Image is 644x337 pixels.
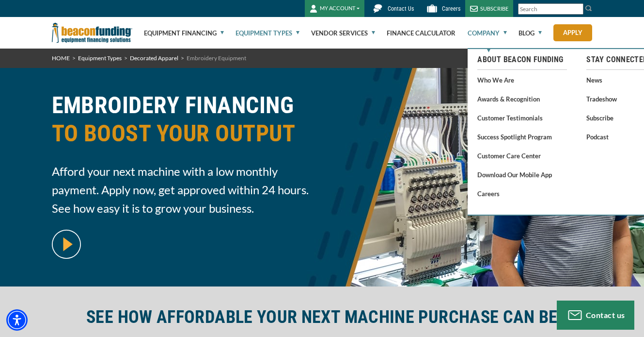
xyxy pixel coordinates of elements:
img: video modal pop-up play button [52,230,81,259]
a: Finance Calculator [387,17,456,49]
span: TO BOOST YOUR OUTPUT [52,119,316,148]
button: Contact us [557,301,634,330]
a: Apply [553,24,592,41]
a: Customer Testimonials [477,112,567,124]
img: Search [585,4,593,12]
a: Careers [477,187,567,200]
a: Equipment Types [236,17,299,49]
a: About Beacon Funding [477,54,567,66]
a: Company [468,17,507,49]
a: Customer Care Center [477,150,567,162]
a: HOME [52,54,70,62]
span: Contact Us [388,5,414,12]
h1: EMBROIDERY FINANCING [52,91,316,155]
span: Embroidery Equipment [187,54,246,62]
a: Success Spotlight Program [477,131,567,143]
a: Clear search text [573,5,581,13]
a: Who We Are [477,74,567,86]
a: Equipment Financing [144,17,224,49]
span: Careers [442,5,460,12]
a: Awards & Recognition [477,93,567,105]
span: Contact us [586,310,625,320]
div: Accessibility Menu [6,309,28,331]
a: Download our Mobile App [477,168,567,181]
a: Decorated Apparel [130,54,178,62]
a: Blog [518,17,542,49]
h2: SEE HOW AFFORDABLE YOUR NEXT MACHINE PURCHASE CAN BE [52,306,593,328]
input: Search [518,3,583,15]
a: Equipment Types [78,54,122,62]
img: Beacon Funding Corporation logo [52,17,132,49]
span: Afford your next machine with a low monthly payment. Apply now, get approved within 24 hours. See... [52,162,316,218]
a: Vendor Services [311,17,375,49]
